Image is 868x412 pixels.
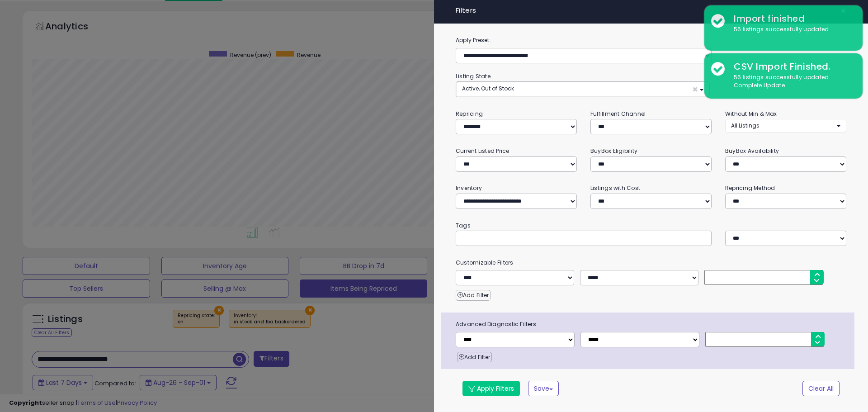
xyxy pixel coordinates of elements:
[727,73,856,90] div: 56 listings successfully updated.
[456,82,709,97] button: Active, Out of Stock ×
[449,35,853,45] label: Apply Preset:
[456,7,846,14] h4: Filters
[449,319,854,329] span: Advanced Diagnostic Filters
[590,147,637,155] small: BuyBox Eligibility
[837,5,850,17] button: ×
[727,12,856,25] div: Import finished
[731,122,759,129] span: All Listings
[725,110,777,118] small: Without Min & Max
[725,184,775,192] small: Repricing Method
[802,381,840,396] button: Clear All
[462,381,520,396] button: Apply Filters
[528,381,559,396] button: Save
[734,81,785,89] u: Complete Update
[725,119,846,132] button: All Listings
[462,85,514,92] span: Active, Out of Stock
[456,290,491,301] button: Add Filter
[456,147,509,155] small: Current Listed Price
[727,25,856,34] div: 56 listings successfully updated.
[590,184,640,192] small: Listings with Cost
[840,5,846,17] span: ×
[727,60,856,73] div: CSV Import Finished.
[692,85,698,94] span: ×
[456,72,491,80] small: Listing State
[456,110,483,118] small: Repricing
[449,258,853,268] small: Customizable Filters
[590,110,646,118] small: Fulfillment Channel
[457,352,492,363] button: Add Filter
[456,184,482,192] small: Inventory
[449,221,853,231] small: Tags
[725,147,779,155] small: BuyBox Availability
